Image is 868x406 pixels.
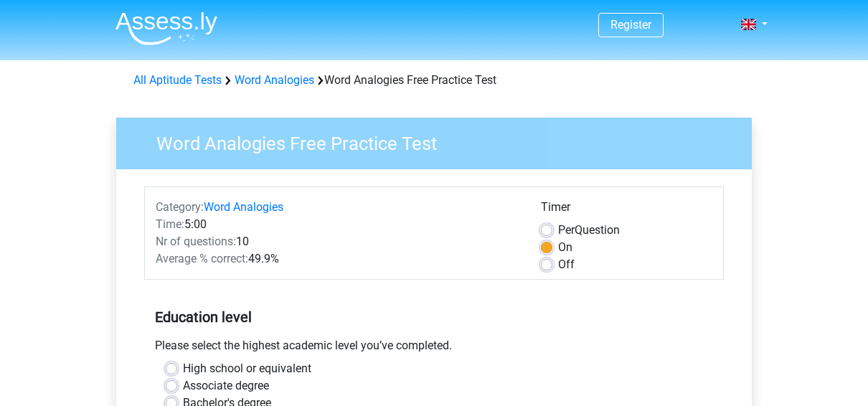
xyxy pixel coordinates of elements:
span: Average % correct: [156,252,248,265]
span: Category: [156,200,204,214]
label: On [558,239,572,256]
a: Word Analogies [235,73,314,87]
div: Word Analogies Free Practice Test [128,72,740,89]
img: Assessly [115,11,217,45]
a: All Aptitude Tests [133,73,222,87]
h5: Education level [155,303,713,331]
label: Associate degree [183,377,269,395]
label: Off [558,256,575,273]
span: Nr of questions: [156,235,236,248]
a: Word Analogies [204,200,283,214]
label: High school or equivalent [183,360,311,377]
div: 49.9% [145,250,530,268]
a: Register [610,18,651,32]
span: Time: [156,217,184,231]
h3: Word Analogies Free Practice Test [139,127,741,155]
div: 10 [145,233,530,250]
div: Timer [541,199,712,222]
label: Question [558,222,620,239]
span: Per [558,223,575,237]
div: Please select the highest academic level you’ve completed. [144,337,724,360]
div: 5:00 [145,216,530,233]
